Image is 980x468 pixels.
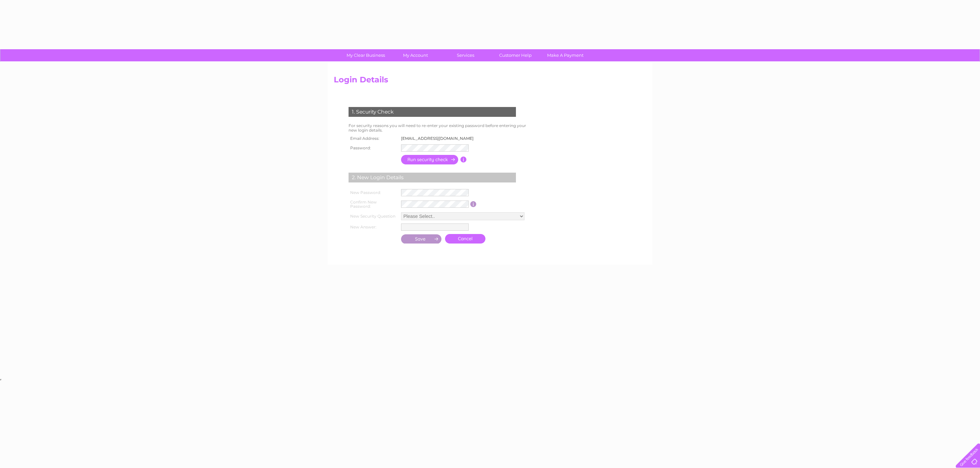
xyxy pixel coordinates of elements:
[438,49,493,61] a: Services
[349,107,516,117] div: 1. Security Check
[349,173,516,182] div: 2. New Login Details
[347,122,533,134] td: For security reasons you will need to re-enter your existing password before entering your new lo...
[339,49,393,61] a: My Clear Business
[347,198,399,211] th: Confirm New Password:
[445,234,485,244] a: Cancel
[488,49,543,61] a: Customer Help
[460,157,467,162] input: Information
[401,234,442,244] input: Submit
[347,187,399,198] th: New Password:
[470,201,477,207] input: Information
[347,222,399,232] th: New Answer:
[389,49,443,61] a: My Account
[347,143,399,153] th: Password:
[347,211,399,222] th: New Security Question
[334,75,646,88] h2: Login Details
[538,49,592,61] a: Make A Payment
[347,134,399,143] th: Email Address:
[399,134,479,143] td: [EMAIL_ADDRESS][DOMAIN_NAME]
